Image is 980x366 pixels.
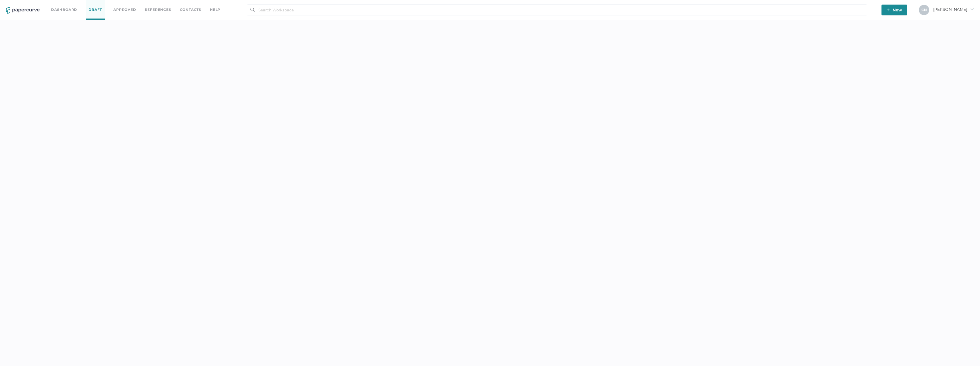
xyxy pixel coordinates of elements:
a: Dashboard [51,7,77,13]
span: C N [921,8,927,12]
img: plus-white.e19ec114.svg [887,8,890,11]
span: New [887,5,902,15]
a: Contacts [180,7,201,13]
a: Approved [113,7,136,13]
i: arrow_right [970,7,974,11]
span: [PERSON_NAME] [933,7,974,12]
a: References [145,7,171,13]
div: help [210,7,220,13]
img: papercurve-logo-colour.7244d18c.svg [6,7,40,14]
img: search.bf03fe8b.svg [250,8,255,12]
input: Search Workspace [247,5,867,15]
button: New [881,5,907,15]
